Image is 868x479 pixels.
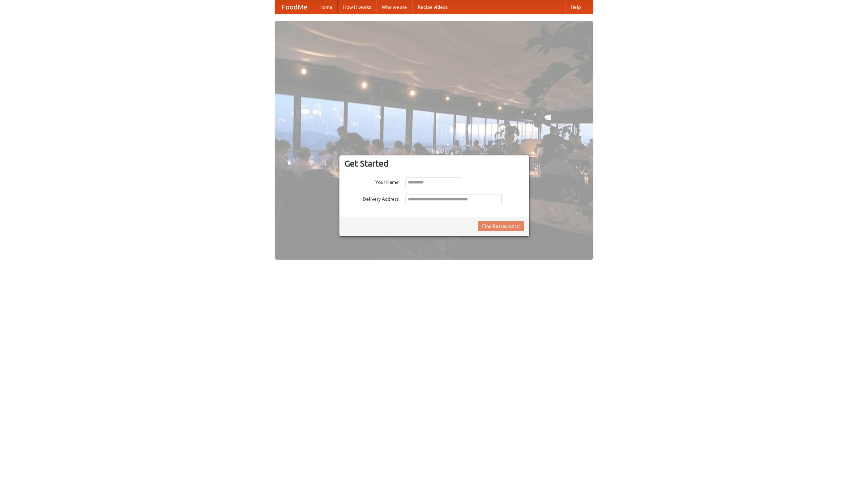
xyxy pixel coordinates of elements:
button: Find Restaurants! [478,221,524,231]
a: Help [565,0,586,14]
a: FoodMe [275,0,314,14]
a: How it works [338,0,376,14]
a: Home [314,0,338,14]
a: Recipe videos [412,0,453,14]
h3: Get Started [344,158,524,169]
a: Who we are [376,0,412,14]
label: Your Name [344,177,399,186]
label: Delivery Address [344,194,399,202]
